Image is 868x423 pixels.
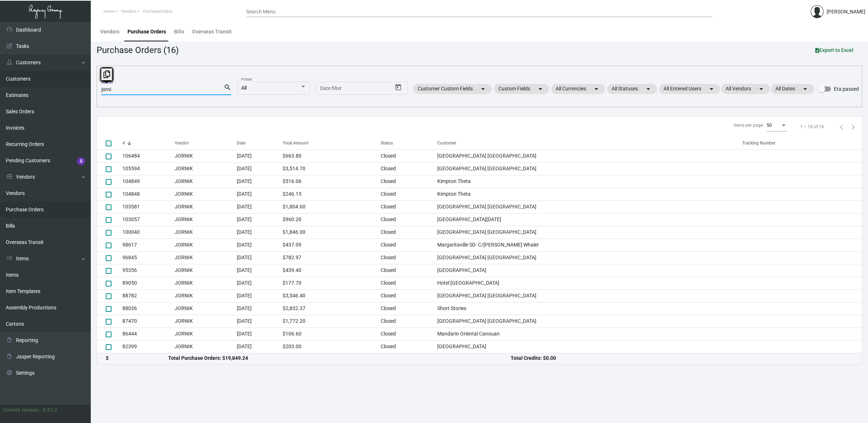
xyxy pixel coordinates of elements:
[174,28,184,36] div: Bills
[122,239,175,251] td: 98617
[437,226,742,239] td: [GEOGRAPHIC_DATA] [GEOGRAPHIC_DATA]
[437,264,742,277] td: [GEOGRAPHIC_DATA]
[644,85,653,93] mat-icon: arrow_drop_down
[122,315,175,328] td: 87470
[479,85,487,93] mat-icon: arrow_drop_down
[757,85,766,93] mat-icon: arrow_drop_down
[168,354,511,362] div: Total Purchase Orders: $19,849.24
[175,251,237,264] td: JORNIK
[122,289,175,302] td: 88782
[283,140,309,146] div: Total Amount
[283,175,381,188] td: $516.06
[381,251,437,264] td: Closed
[237,264,283,277] td: [DATE]
[237,340,283,353] td: [DATE]
[437,162,742,175] td: [GEOGRAPHIC_DATA] [GEOGRAPHIC_DATA]
[393,82,404,93] button: Open calendar
[237,289,283,302] td: [DATE]
[143,9,173,14] span: PurchaseOrders
[122,140,175,146] div: #
[437,239,742,251] td: Margaritaville SD- C/[PERSON_NAME] Whaler
[381,150,437,162] td: Closed
[349,86,384,91] input: End date
[494,84,549,94] mat-chip: Custom Fields
[122,188,175,200] td: 104848
[437,315,742,328] td: [GEOGRAPHIC_DATA] [GEOGRAPHIC_DATA]
[771,84,814,94] mat-chip: All Dates
[122,264,175,277] td: 95356
[437,251,742,264] td: [GEOGRAPHIC_DATA] [GEOGRAPHIC_DATA]
[283,302,381,315] td: $2,832.37
[800,123,824,130] div: 1 – 16 of 16
[767,123,787,128] mat-select: Items per page:
[381,226,437,239] td: Closed
[437,340,742,353] td: [GEOGRAPHIC_DATA]
[122,251,175,264] td: 96845
[106,354,168,362] div: $
[122,175,175,188] td: 104849
[237,140,283,146] div: Date
[659,84,720,94] mat-chip: All Entered Users
[413,84,492,94] mat-chip: Customer Custom Fields
[283,162,381,175] td: $3,514.70
[237,175,283,188] td: [DATE]
[607,84,657,94] mat-chip: All Statuses
[381,239,437,251] td: Closed
[767,123,772,128] span: 50
[122,302,175,315] td: 88036
[121,9,136,14] span: Vendors
[381,315,437,328] td: Closed
[437,175,742,188] td: Kimpton Theta
[237,328,283,340] td: [DATE]
[827,8,865,16] div: [PERSON_NAME]
[237,315,283,328] td: [DATE]
[43,406,57,414] div: 0.51.2
[283,277,381,289] td: $177.70
[192,28,232,36] div: Overseas Transit
[283,150,381,162] td: $663.80
[122,150,175,162] td: 106484
[127,28,166,36] div: Purchase Orders
[3,406,40,414] div: Current version:
[283,328,381,340] td: $106.60
[175,302,237,315] td: JORNIK
[237,200,283,213] td: [DATE]
[283,264,381,277] td: $439.40
[437,200,742,213] td: [GEOGRAPHIC_DATA] [GEOGRAPHIC_DATA]
[742,140,862,146] div: Tracking Number
[283,340,381,353] td: $203.00
[237,213,283,226] td: [DATE]
[97,44,179,57] div: Purchase Orders (16)
[283,140,381,146] div: Total Amount
[237,140,246,146] div: Date
[815,47,853,53] span: Export to Excel
[437,150,742,162] td: [GEOGRAPHIC_DATA] [GEOGRAPHIC_DATA]
[237,162,283,175] td: [DATE]
[437,328,742,340] td: Mandarin Oriental Canouan
[742,140,775,146] div: Tracking Number
[381,213,437,226] td: Closed
[810,44,859,57] button: Export to Excel
[381,340,437,353] td: Closed
[283,226,381,239] td: $1,846.00
[122,226,175,239] td: 100040
[122,200,175,213] td: 103581
[104,9,114,14] span: Home
[437,289,742,302] td: [GEOGRAPHIC_DATA] [GEOGRAPHIC_DATA]
[122,328,175,340] td: 86444
[834,85,859,93] span: Eta passed
[175,328,237,340] td: JORNIK
[381,302,437,315] td: Closed
[224,83,231,92] mat-icon: search
[175,140,237,146] div: Vendor
[175,226,237,239] td: JORNIK
[437,302,742,315] td: Short Stories
[104,70,110,78] i: Copy
[536,85,545,93] mat-icon: arrow_drop_down
[592,85,601,93] mat-icon: arrow_drop_down
[437,188,742,200] td: Kimpton Theta
[175,150,237,162] td: JORNIK
[283,188,381,200] td: $246.15
[381,162,437,175] td: Closed
[381,277,437,289] td: Closed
